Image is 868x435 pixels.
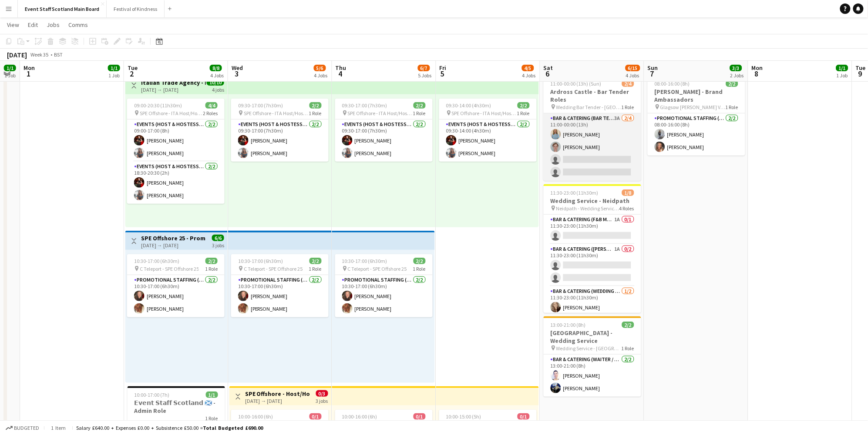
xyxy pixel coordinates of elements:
[3,19,23,30] a: View
[29,51,50,58] span: Week 35
[205,258,218,264] span: 2/2
[726,104,738,110] span: 1 Role
[126,69,138,79] span: 2
[414,413,426,420] span: 0/1
[76,425,263,431] div: Salary £640.00 + Expenses £0.00 + Subsistence £50.00 =
[230,69,243,79] span: 3
[335,275,433,317] app-card-role: Promotional Staffing (Exhibition Host)2/210:30-17:00 (6h30m)[PERSON_NAME][PERSON_NAME]
[203,425,263,431] span: Total Budgeted £690.00
[212,86,224,93] div: 4 jobs
[446,102,491,109] span: 09:30-14:00 (4h30m)
[238,413,273,420] span: 10:00-16:00 (6h)
[335,99,433,162] app-job-card: 09:30-17:00 (7h30m)2/2 SPE Offshore - ITA Host/Hostess1 RoleEvents (Host & Hostesses)2/209:30-17:...
[622,80,634,87] span: 2/4
[648,113,745,156] app-card-role: Promotional Staffing (Brand Ambassadors)2/208:00-16:00 (8h)[PERSON_NAME][PERSON_NAME]
[127,254,225,317] div: 10:30-17:00 (6h30m)2/2 C Teleport - SPE Offshore 251 RolePromotional Staffing (Exhibition Host)2/...
[837,72,848,79] div: 1 Job
[348,266,407,272] span: C Teleport - SPE Offshore 25
[207,79,224,86] span: 10/10
[335,254,433,317] app-job-card: 10:30-17:00 (6h30m)2/2 C Teleport - SPE Offshore 251 RolePromotional Staffing (Exhibition Host)2/...
[310,258,322,264] span: 2/2
[231,275,329,317] app-card-role: Promotional Staffing (Exhibition Host)2/210:30-17:00 (6h30m)[PERSON_NAME][PERSON_NAME]
[418,65,430,71] span: 6/7
[141,86,206,93] div: [DATE] → [DATE]
[517,110,530,116] span: 1 Role
[18,0,107,17] button: Event Staff Scotland Main Board
[4,65,16,71] span: 1/1
[342,258,387,264] span: 10:30-17:00 (6h30m)
[43,19,63,30] a: Jobs
[314,72,328,79] div: 4 Jobs
[439,99,537,162] app-job-card: 09:30-14:00 (4h30m)2/2 SPE Offshore - ITA Host/Hostess1 RoleEvents (Host & Hostesses)2/209:30-14:...
[730,72,744,79] div: 2 Jobs
[544,355,641,397] app-card-role: Bar & Catering (Waiter / waitress)2/213:00-21:00 (8h)[PERSON_NAME][PERSON_NAME]
[622,104,634,110] span: 1 Role
[127,162,225,204] app-card-role: Events (Host & Hostesses)2/218:30-20:30 (2h)[PERSON_NAME][PERSON_NAME]
[518,413,530,420] span: 0/1
[518,102,530,109] span: 2/2
[47,21,60,29] span: Jobs
[544,75,641,181] div: 11:00-00:00 (13h) (Sun)2/4Ardross Castle - Bar Tender Roles Wedding Bar Tender - [GEOGRAPHIC_DATA...
[544,286,641,329] app-card-role: Bar & Catering (Wedding Service Staff)1/211:30-23:00 (11h30m)[PERSON_NAME]
[141,242,206,249] div: [DATE] → [DATE]
[210,65,222,71] span: 8/8
[544,184,641,313] app-job-card: 11:30-23:00 (11h30m)1/8Wedding Service - Neidpath Neidpath - Wedding Service Roles4 RolesBar & Ca...
[544,64,553,72] span: Sat
[836,65,848,71] span: 1/1
[231,254,329,317] app-job-card: 10:30-17:00 (6h30m)2/2 C Teleport - SPE Offshore 251 RolePromotional Staffing (Exhibition Host)2/...
[24,19,41,30] a: Edit
[54,51,63,58] div: BST
[7,21,19,29] span: View
[245,398,310,404] div: [DATE] → [DATE]
[551,189,599,196] span: 11:30-23:00 (11h30m)
[544,215,641,244] app-card-role: Bar & Catering (F&B Manager - Wedding)1A0/111:30-23:00 (11h30m)
[551,80,602,87] span: 11:00-00:00 (13h) (Sun)
[660,104,726,110] span: Glagsow [PERSON_NAME] Velodrone - [PERSON_NAME]
[309,110,322,116] span: 1 Role
[544,88,641,103] h3: Ardross Castle - Bar Tender Roles
[231,120,329,162] app-card-role: Events (Host & Hostesses)2/209:30-17:00 (7h30m)[PERSON_NAME][PERSON_NAME]
[127,99,225,204] app-job-card: 09:00-20:30 (11h30m)4/4 SPE Offshore - ITA Host/Hostess2 RolesEvents (Host & Hostesses)2/209:00-1...
[24,64,35,72] span: Mon
[22,69,35,79] span: 1
[316,397,328,404] div: 3 jobs
[750,69,763,79] span: 8
[140,266,199,272] span: C Teleport - SPE Offshore 25
[556,345,622,352] span: Wedding Service - [GEOGRAPHIC_DATA]
[342,102,387,109] span: 09:30-17:00 (7h30m)
[310,413,322,420] span: 0/1
[556,104,622,110] span: Wedding Bar Tender - [GEOGRAPHIC_DATA]
[334,69,347,79] span: 4
[134,102,182,109] span: 09:00-20:30 (11h30m)
[856,64,866,72] span: Tue
[135,392,170,398] span: 10:00-17:00 (7h)
[127,120,225,162] app-card-role: Events (Host & Hostesses)2/209:00-17:00 (8h)[PERSON_NAME][PERSON_NAME]
[238,102,283,109] span: 09:30-17:00 (7h30m)
[244,266,303,272] span: C Teleport - SPE Offshore 25
[522,72,536,79] div: 4 Jobs
[348,110,413,116] span: SPE Offshore - ITA Host/Hostess
[646,69,658,79] span: 7
[212,241,224,249] div: 3 jobs
[655,80,690,87] span: 08:00-16:00 (8h)
[314,65,326,71] span: 5/6
[551,322,586,328] span: 13:00-21:00 (8h)
[205,415,218,422] span: 1 Role
[418,72,432,79] div: 5 Jobs
[4,423,40,433] button: Budgeted
[730,65,742,71] span: 3/3
[134,258,179,264] span: 10:30-17:00 (6h30m)
[231,99,329,162] app-job-card: 09:30-17:00 (7h30m)2/2 SPE Offshore - ITA Host/Hostess1 RoleEvents (Host & Hostesses)2/209:30-17:...
[440,64,447,72] span: Fri
[648,75,745,156] div: 08:00-16:00 (8h)2/2[PERSON_NAME] - Brand Ambassadors Glagsow [PERSON_NAME] Velodrone - [PERSON_NA...
[212,235,224,241] span: 6/6
[452,110,517,116] span: SPE Offshore - ITA Host/Hostess
[244,110,309,116] span: SPE Offshore - ITA Host/Hostess
[414,102,426,109] span: 2/2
